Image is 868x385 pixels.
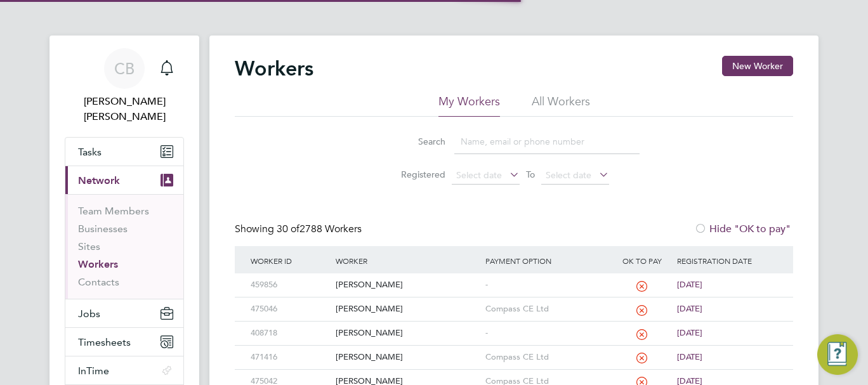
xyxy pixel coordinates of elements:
div: 408718 [247,322,332,345]
div: - [482,273,610,297]
div: [PERSON_NAME] [332,346,482,369]
div: 459856 [247,273,332,297]
span: [DATE] [677,327,702,338]
span: Jobs [78,308,100,320]
a: Sites [78,240,100,252]
span: Select date [456,169,502,181]
a: 475046[PERSON_NAME]Compass CE Ltd[DATE] [247,297,780,308]
input: Name, email or phone number [454,129,640,154]
div: Compass CE Ltd [482,346,610,369]
a: Businesses [78,223,128,235]
button: New Worker [722,56,793,76]
div: Payment Option [482,246,610,275]
li: My Workers [438,94,500,117]
button: InTime [65,356,183,384]
a: CB[PERSON_NAME] [PERSON_NAME] [65,48,184,124]
div: 475046 [247,297,332,321]
h2: Workers [235,56,313,81]
label: Registered [388,169,445,180]
a: Contacts [78,276,119,288]
span: [DATE] [677,351,702,362]
span: Select date [546,169,591,181]
div: Compass CE Ltd [482,297,610,321]
div: [PERSON_NAME] [332,273,482,297]
div: Network [65,194,183,299]
div: Worker ID [247,246,332,275]
span: InTime [78,365,109,377]
div: Showing [235,223,364,236]
div: [PERSON_NAME] [332,322,482,345]
li: All Workers [532,94,590,117]
div: Registration Date [674,246,780,275]
label: Hide "OK to pay" [694,223,791,235]
span: 2788 Workers [277,223,362,235]
a: Tasks [65,138,183,166]
button: Jobs [65,299,183,327]
a: 471416[PERSON_NAME]Compass CE Ltd[DATE] [247,345,780,356]
div: Worker [332,246,482,275]
div: [PERSON_NAME] [332,297,482,321]
button: Network [65,166,183,194]
div: OK to pay [610,246,674,275]
span: Tasks [78,146,102,158]
span: [DATE] [677,279,702,290]
span: Timesheets [78,336,131,348]
button: Engage Resource Center [817,334,858,375]
a: Team Members [78,205,149,217]
a: 475042[PERSON_NAME]Compass CE Ltd[DATE] [247,369,780,380]
button: Timesheets [65,328,183,356]
span: CB [114,60,135,77]
span: [DATE] [677,303,702,314]
div: - [482,322,610,345]
label: Search [388,136,445,147]
span: 30 of [277,223,299,235]
div: 471416 [247,346,332,369]
a: Workers [78,258,118,270]
a: 408718[PERSON_NAME]-[DATE] [247,321,780,332]
a: 459856[PERSON_NAME]-[DATE] [247,273,780,284]
span: Connor Batty [65,94,184,124]
span: Network [78,174,120,186]
span: To [522,166,539,183]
